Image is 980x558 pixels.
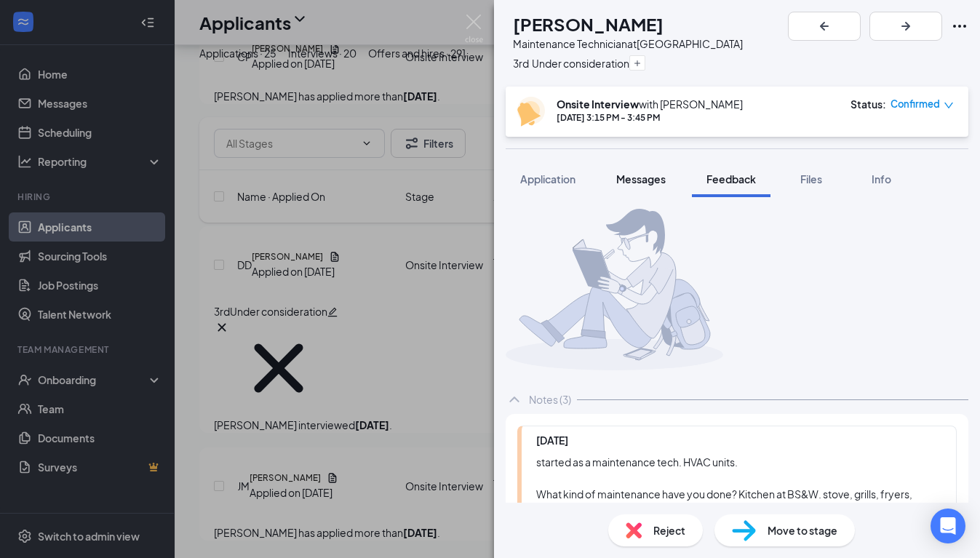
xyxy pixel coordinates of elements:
[768,522,837,538] span: Move to stage
[536,434,568,447] span: [DATE]
[616,172,666,186] span: Messages
[557,111,743,124] div: [DATE] 3:15 PM - 3:45 PM
[513,57,529,70] span: 3rd
[706,172,756,186] span: Feedback
[897,17,915,35] svg: ArrowRight
[532,57,629,70] span: Under consideration
[788,12,861,41] button: ArrowLeftNew
[506,391,523,408] svg: ChevronUp
[944,100,954,111] span: down
[891,97,940,111] span: Confirmed
[931,509,965,543] div: Open Intercom Messenger
[872,172,891,186] span: Info
[850,97,886,111] div: Status :
[513,12,664,36] h1: [PERSON_NAME]
[869,12,942,41] button: ArrowRight
[557,97,639,111] b: Onsite Interview
[513,36,743,51] div: Maintenance Technician at [GEOGRAPHIC_DATA]
[506,209,723,370] img: takingNoteManImg
[816,17,833,35] svg: ArrowLeftNew
[653,522,685,538] span: Reject
[629,55,645,71] button: Plus
[557,97,743,111] div: with [PERSON_NAME]
[800,172,822,186] span: Files
[951,17,968,35] svg: Ellipses
[520,172,575,186] span: Application
[633,59,642,68] svg: Plus
[536,454,941,534] div: started as a maintenance tech. HVAC units. What kind of maintenance have you done? Kitchen at BS&...
[529,392,571,407] div: Notes (3)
